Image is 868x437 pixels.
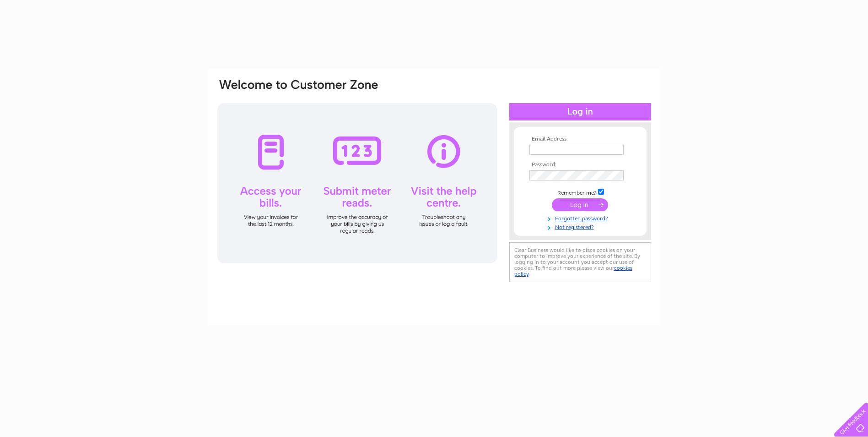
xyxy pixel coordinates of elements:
[527,136,633,142] th: Email Address:
[529,222,633,231] a: Not registered?
[529,213,633,222] a: Forgotten password?
[552,198,608,211] input: Submit
[527,187,633,197] td: Remember me?
[514,265,632,277] a: cookies policy
[527,162,633,168] th: Password:
[509,242,651,282] div: Clear Business would like to place cookies on your computer to improve your experience of the sit...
